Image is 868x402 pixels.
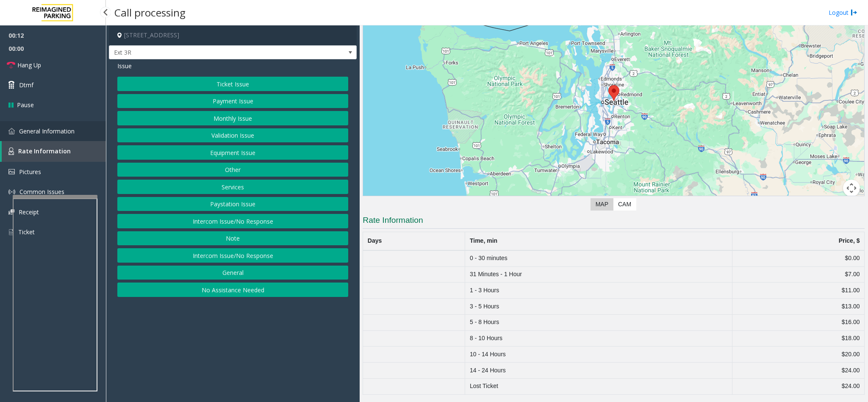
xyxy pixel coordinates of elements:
span: Ext 3R [109,46,307,59]
h4: [STREET_ADDRESS] [109,25,357,45]
button: Ticket Issue [117,77,348,91]
td: Lost Ticket [465,378,732,394]
span: General Information [19,127,75,135]
h3: Rate Information [363,215,865,229]
button: Services [117,180,348,194]
button: Validation Issue [117,128,348,143]
button: Equipment Issue [117,145,348,160]
button: Note [117,231,348,246]
img: 'icon' [8,169,15,175]
button: Payment Issue [117,94,348,108]
button: Monthly Issue [117,111,348,125]
img: 'icon' [8,128,15,134]
td: $20.00 [732,347,864,363]
td: 31 Minutes - 1 Hour [465,266,732,283]
th: Price, $ [732,232,864,250]
td: 0 - 30 minutes [465,250,732,266]
img: 'icon' [8,228,14,236]
h3: Call processing [110,2,190,23]
span: Hang Up [17,61,41,69]
td: $11.00 [732,283,864,299]
td: $16.00 [732,314,864,330]
a: Rate Information [2,141,106,162]
td: 1 - 3 Hours [465,283,732,299]
button: Intercom Issue/No Response [117,214,348,228]
img: 'icon' [8,189,15,195]
td: $13.00 [732,299,864,315]
td: 8 - 10 Hours [465,330,732,347]
td: $7.00 [732,266,864,283]
td: $24.00 [732,378,864,394]
span: Rate Information [18,147,71,155]
td: 14 - 24 Hours [465,363,732,379]
span: Dtmf [19,80,33,89]
button: No Assistance Needed [117,283,348,297]
td: $24.00 [732,363,864,379]
td: $0.00 [732,250,864,266]
button: General [117,266,348,280]
button: Other [117,163,348,177]
a: Logout [829,8,857,17]
th: Time, min [465,232,732,250]
td: 3 - 5 Hours [465,299,732,315]
button: Paystation Issue [117,197,348,211]
img: 'icon' [8,209,14,215]
span: Common Issues [19,188,64,196]
td: $18.00 [732,330,864,347]
span: Issue [117,61,132,70]
img: 'icon' [8,147,14,155]
div: 11100 Northeast 6th Street, Bellevue, WA [608,85,619,101]
td: 5 - 8 Hours [465,314,732,330]
span: Pictures [19,168,41,176]
label: CAM [613,198,636,211]
img: logout [851,8,857,17]
img: Google [365,196,393,207]
button: Map camera controls [843,180,860,197]
button: Intercom Issue/No Response [117,248,348,263]
th: Days [363,232,465,250]
a: Open this area in Google Maps (opens a new window) [365,196,393,207]
label: Map [591,198,613,211]
span: Pause [17,100,34,109]
td: 10 - 14 Hours [465,347,732,363]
